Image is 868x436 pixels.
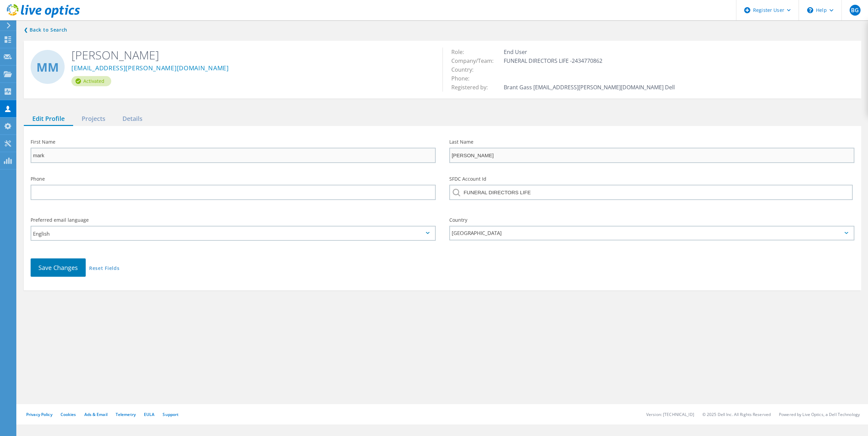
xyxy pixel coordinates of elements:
div: [GEOGRAPHIC_DATA] [449,226,854,240]
li: Version: [TECHNICAL_ID] [646,412,694,417]
li: Powered by Live Optics, a Dell Technology [779,412,860,417]
span: FUNERAL DIRECTORS LIFE -2434770862 [504,57,609,65]
button: Save Changes [31,258,86,277]
label: Phone [31,177,436,181]
a: Ads & Email [84,412,107,417]
span: Role: [451,48,471,56]
svg: \n [807,7,813,13]
div: Projects [73,112,114,126]
a: EULA [144,412,154,417]
td: End User [502,48,677,56]
span: mm [36,61,59,73]
span: BG [851,7,859,13]
a: Live Optics Dashboard [7,14,80,19]
span: Phone: [451,75,476,82]
label: Preferred email language [31,218,436,222]
a: Telemetry [116,412,136,417]
h2: [PERSON_NAME] [71,48,432,62]
a: Reset Fields [89,266,119,272]
span: Save Changes [38,264,78,272]
label: Country [449,218,854,222]
a: Support [163,412,179,417]
li: © 2025 Dell Inc. All Rights Reserved [702,412,771,417]
span: Country: [451,66,480,73]
a: Privacy Policy [26,412,52,417]
a: Back to search [24,26,67,34]
span: Company/Team: [451,57,500,65]
td: Brant Gass [EMAIL_ADDRESS][PERSON_NAME][DOMAIN_NAME] Dell [502,83,677,92]
a: Cookies [61,412,76,417]
span: Registered by: [451,84,495,91]
label: First Name [31,140,436,144]
div: Details [114,112,151,126]
label: Last Name [449,140,854,144]
label: SFDC Account Id [449,177,854,181]
div: Activated [71,76,111,86]
div: Edit Profile [24,112,73,126]
a: [EMAIL_ADDRESS][PERSON_NAME][DOMAIN_NAME] [71,65,229,72]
